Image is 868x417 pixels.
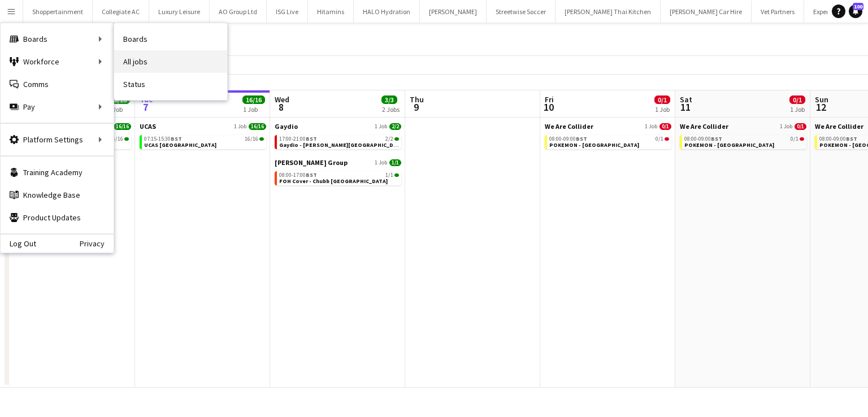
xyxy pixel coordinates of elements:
div: Workforce [1,50,114,73]
a: 100 [849,5,862,18]
a: We Are Collider1 Job0/1 [545,122,671,131]
button: Collegiate AC [93,1,149,23]
div: Boards [1,28,114,50]
span: 0/1 [665,137,669,141]
button: HALO Hydration [354,1,420,23]
a: Comms [1,73,114,95]
span: Wed [275,94,289,105]
div: 1 Job [243,105,264,114]
span: 8 [273,101,289,114]
span: FOH Cover - Chubb Glasgow [279,177,388,185]
div: Gaydio1 Job2/217:00-21:00BST2/2Gaydio - [PERSON_NAME][GEOGRAPHIC_DATA] Student Shopping Night [275,122,401,158]
button: [PERSON_NAME] Car Hire [661,1,752,23]
a: We Are Collider1 Job0/1 [680,122,806,131]
button: [PERSON_NAME] Thai Kitchen [555,1,661,23]
span: 9 [408,101,424,114]
span: BST [711,135,722,142]
span: 0/1 [800,137,804,141]
button: Luxury Leisure [149,1,210,23]
span: 1 Job [645,123,657,130]
div: [PERSON_NAME] Group1 Job1/108:00-17:00BST1/1FOH Cover - Chubb [GEOGRAPHIC_DATA] [275,158,401,188]
a: Knowledge Base [1,184,114,206]
button: Shoppertainment [23,1,93,23]
a: Privacy [80,239,114,248]
span: 12 [813,101,828,114]
a: Boards [114,28,227,50]
span: We Are Collider [815,122,863,131]
span: Fri [545,94,554,105]
a: Training Academy [1,161,114,184]
span: 16/16 [249,123,266,130]
span: UCAS London [144,141,216,149]
a: Product Updates [1,206,114,229]
button: ISG Live [267,1,308,23]
span: 08:00-09:00 [684,136,722,142]
span: BST [306,171,317,179]
span: 16/16 [114,123,131,130]
a: [PERSON_NAME] Group1 Job1/1 [275,158,401,167]
span: 16/16 [242,95,265,104]
a: 08:00-09:00BST0/1POKEMON - [GEOGRAPHIC_DATA] [549,135,669,148]
span: 1 Job [375,123,387,130]
span: 0/1 [656,136,663,142]
span: POKEMON - MADRID [684,141,774,149]
div: 1 Job [790,105,805,114]
span: 1/1 [389,159,401,166]
span: 07:15-15:30 [144,136,182,142]
a: UCAS1 Job16/16 [140,122,266,131]
span: 0/1 [789,95,805,104]
span: 2/2 [389,123,401,130]
span: We Are Collider [545,122,593,131]
div: We Are Collider1 Job0/108:00-09:00BST0/1POKEMON - [GEOGRAPHIC_DATA] [680,122,806,151]
span: 17:00-21:00 [279,136,317,142]
div: Platform Settings [1,128,114,151]
span: 0/1 [791,136,798,142]
span: 0/1 [795,123,806,130]
a: All jobs [114,50,227,73]
div: We Are Collider1 Job0/108:00-09:00BST0/1POKEMON - [GEOGRAPHIC_DATA] [545,122,671,151]
span: 1/1 [394,173,399,177]
span: 16/16 [259,137,264,141]
span: POKEMON - MADRID [549,141,639,149]
span: BST [576,135,587,142]
button: AO Group Ltd [210,1,267,23]
a: 08:00-17:00BST1/1FOH Cover - Chubb [GEOGRAPHIC_DATA] [279,171,399,184]
span: 08:00-09:00 [819,136,857,142]
span: BST [306,135,317,142]
span: 16/16 [245,136,258,142]
span: 08:00-09:00 [549,136,587,142]
span: Sun [815,94,828,105]
div: Pay [1,95,114,118]
span: 1 Job [780,123,792,130]
span: BST [846,135,857,142]
span: 100 [853,3,863,10]
span: UCAS [140,122,156,131]
span: 0/1 [654,95,670,104]
span: 1/1 [385,172,393,178]
span: Gaydio - Churchill Square Student Shopping Night [279,141,474,149]
span: Mace Group [275,158,348,167]
span: 0/1 [659,123,671,130]
span: 16/16 [110,136,123,142]
span: 3/3 [381,95,397,104]
div: UCAS1 Job16/1607:15-15:30BST16/16UCAS [GEOGRAPHIC_DATA] [140,122,266,151]
span: 1 Job [375,159,387,166]
span: 7 [138,101,153,114]
span: 11 [678,101,692,114]
span: 16/16 [124,137,129,141]
span: 10 [543,101,554,114]
button: Streetwise Soccer [487,1,555,23]
a: Gaydio1 Job2/2 [275,122,401,131]
span: 08:00-17:00 [279,172,317,178]
a: 17:00-21:00BST2/2Gaydio - [PERSON_NAME][GEOGRAPHIC_DATA] Student Shopping Night [279,135,399,148]
div: 1 Job [108,105,129,114]
span: 2/2 [385,136,393,142]
a: 08:00-09:00BST0/1POKEMON - [GEOGRAPHIC_DATA] [684,135,804,148]
span: 1 Job [234,123,246,130]
button: Hitamins [308,1,354,23]
a: 07:15-15:30BST16/16UCAS [GEOGRAPHIC_DATA] [144,135,264,148]
span: Sat [680,94,692,105]
button: Vet Partners [752,1,804,23]
span: 2/2 [394,137,399,141]
a: Status [114,73,227,95]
